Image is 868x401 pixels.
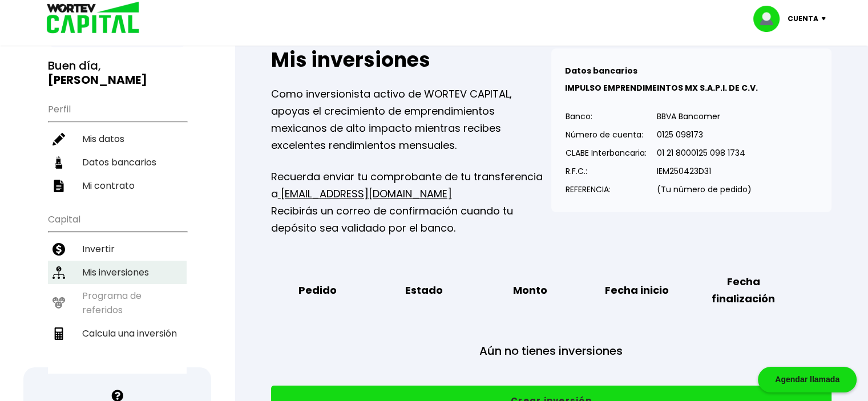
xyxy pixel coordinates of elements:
[271,86,551,154] p: Como inversionista activo de WORTEV CAPITAL, apoyas el crecimiento de emprendimientos mexicanos d...
[48,237,187,261] a: Invertir
[271,344,831,358] h3: Aún no tienes inversiones
[53,243,65,256] img: invertir-icon.b3b967d7.svg
[48,127,187,151] a: Mis datos
[818,17,834,21] img: icon-down
[758,367,857,392] div: Agendar llamada
[788,10,818,27] p: Cuenta
[48,151,187,174] a: Datos bancarios
[53,327,65,340] img: calculadora-icon.17d418c4.svg
[53,133,65,145] img: editar-icon.952d3147.svg
[566,126,647,143] p: Número de cuenta:
[48,96,187,197] ul: Perfil
[48,206,187,374] ul: Capital
[566,144,647,161] p: CLABE Interbancaria:
[278,187,452,201] a: [EMAIL_ADDRESS][DOMAIN_NAME]
[657,163,752,180] p: IEM250423D31
[271,48,551,71] h2: Mis inversiones
[53,266,65,279] img: inversiones-icon.6695dc30.svg
[657,181,752,198] p: (Tu número de pedido)
[298,282,336,299] b: Pedido
[605,282,669,299] b: Fecha inicio
[699,273,788,307] b: Fecha finalización
[48,261,187,284] a: Mis inversiones
[48,72,147,88] b: [PERSON_NAME]
[566,181,647,198] p: REFERENCIA:
[565,82,758,94] b: IMPULSO EMPRENDIMEINTOS MX S.A.P.I. DE C.V.
[657,108,752,125] p: BBVA Bancomer
[48,59,187,87] h3: Buen día,
[566,108,647,125] p: Banco:
[657,144,752,161] p: 01 21 8000125 098 1734
[565,65,637,76] b: Datos bancarios
[405,282,443,299] b: Estado
[53,156,65,169] img: datos-icon.10cf9172.svg
[513,282,547,299] b: Monto
[753,6,788,32] img: profile-image
[566,163,647,180] p: R.F.C.:
[271,168,551,237] p: Recuerda enviar tu comprobante de tu transferencia a Recibirás un correo de confirmación cuando t...
[48,174,187,197] a: Mi contrato
[53,180,65,192] img: contrato-icon.f2db500c.svg
[657,126,752,143] p: 0125 098173
[48,322,187,345] a: Calcula una inversión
